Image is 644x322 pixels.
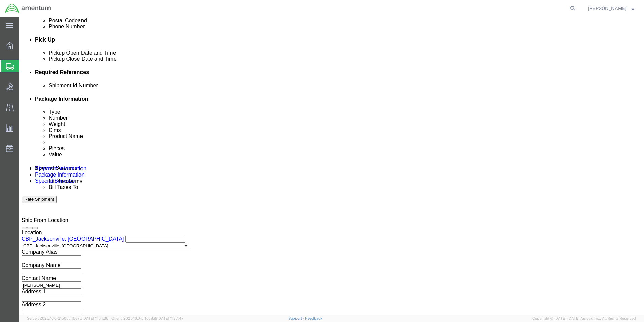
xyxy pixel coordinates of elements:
a: Support [288,316,305,320]
iframe: FS Legacy Container [19,17,644,315]
span: Server: 2025.16.0-21b0bc45e7b [27,316,108,320]
img: logo [5,3,51,14]
span: [DATE] 11:54:36 [82,316,108,320]
span: Copyright © [DATE]-[DATE] Agistix Inc., All Rights Reserved [532,316,636,321]
a: Feedback [305,316,322,320]
button: [PERSON_NAME] [588,4,635,12]
span: Cienna Green [588,5,626,12]
span: [DATE] 11:37:47 [157,316,184,320]
span: Client: 2025.16.0-b4dc8a9 [111,316,184,320]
